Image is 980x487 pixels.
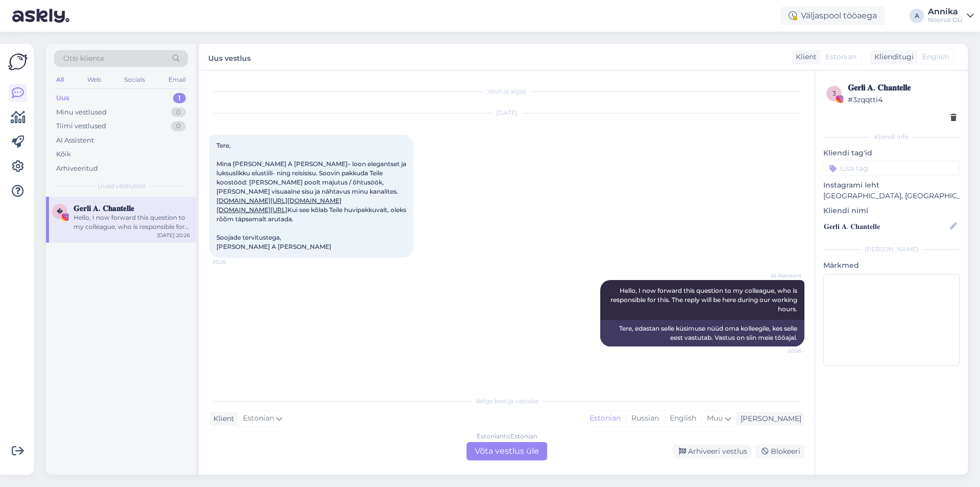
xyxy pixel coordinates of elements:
div: 0 [171,107,186,118]
div: Klienditugi [870,52,914,62]
div: Arhiveeritud [56,164,98,174]
span: 3 [832,89,836,97]
span: Hello, I now forward this question to my colleague, who is responsible for this. The reply will b... [610,287,799,313]
div: Klient [792,52,817,62]
p: [GEOGRAPHIC_DATA], [GEOGRAPHIC_DATA] [823,191,960,201]
div: 1 [173,93,186,103]
div: Blokeeri [755,445,804,458]
div: A [910,9,924,23]
img: Askly Logo [8,52,28,72]
div: English [664,411,701,426]
span: 20:26 [763,347,801,355]
div: Võta vestlus üle [467,442,547,460]
div: Minu vestlused [56,107,107,118]
div: 0 [171,121,186,131]
span: Otsi kliente [63,53,104,64]
span: 20:26 [212,258,251,266]
p: Kliendi nimi [823,205,960,216]
div: All [54,73,66,86]
div: Estonian to Estonian [477,432,537,441]
span: AI Assistent [763,272,801,280]
span: Estonian [243,413,274,424]
div: Kliendi info [823,132,960,142]
div: [DATE] 20:26 [157,231,190,239]
div: # 3zqqtti4 [848,94,957,105]
div: Noorus OÜ [928,16,963,24]
span: Estonian [825,52,856,62]
p: Kliendi tag'id [823,148,960,158]
div: Web [85,73,103,86]
input: Lisa nimi [824,221,948,232]
div: Email [166,73,188,86]
div: Annika [928,8,963,16]
div: Socials [122,73,147,86]
div: [DATE] [209,108,804,118]
span: Tere, Mina [PERSON_NAME] A [PERSON_NAME]– loon elegantset ja luksuslikku elustiili- ning reisisis... [216,142,408,250]
input: Lisa tag [823,160,960,176]
div: Tere, edastan selle küsimuse nüüd oma kolleegile, kes selle eest vastutab. Vastus on siin meie tö... [600,320,804,346]
a: [DOMAIN_NAME][URL][DOMAIN_NAME] [216,197,341,204]
div: Russian [626,411,664,426]
div: Väljaspool tööaega [780,7,885,25]
div: [PERSON_NAME] [823,245,960,254]
div: Kõik [56,149,71,159]
label: Uus vestlus [208,50,251,64]
div: Valige keel ja vastake [209,397,804,406]
span: Uued vestlused [97,181,145,191]
span: 𝐆𝐞𝐫𝐥𝐢 𝐀. 𝐂𝐡𝐚𝐧𝐭𝐞𝐥𝐥𝐞 [73,204,134,213]
div: Arhiveeri vestlus [673,445,751,458]
p: Instagrami leht [823,180,960,191]
span: � [57,207,63,215]
a: [DOMAIN_NAME][URL] [216,206,287,214]
div: AI Assistent [56,135,94,146]
div: 𝐆𝐞𝐫𝐥𝐢 𝐀. 𝐂𝐡𝐚𝐧𝐭𝐞𝐥𝐥𝐞 [848,82,957,94]
span: Muu [707,413,723,423]
p: Märkmed [823,260,960,271]
span: English [922,52,949,62]
div: Vestlus algas [209,87,804,96]
div: [PERSON_NAME] [737,413,801,424]
div: Uus [56,93,69,103]
div: Klient [209,413,234,424]
div: Hello, I now forward this question to my colleague, who is responsible for this. The reply will b... [73,213,190,231]
div: Estonian [584,411,626,426]
a: AnnikaNoorus OÜ [928,8,974,24]
div: Tiimi vestlused [56,121,106,131]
